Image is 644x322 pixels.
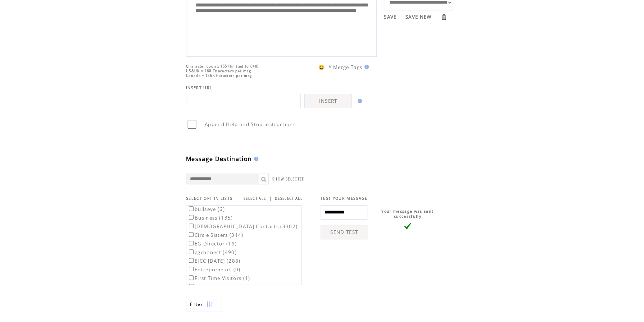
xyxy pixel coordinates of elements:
[328,64,362,70] span: * Merge Tags
[186,155,252,163] span: Message Destination
[318,64,325,70] span: 😀
[186,64,259,69] span: Character count: 155 (limited to 640)
[252,157,258,161] img: help.gif
[186,69,251,73] span: US&UK = 160 Characters per msg
[189,249,194,254] input: egconnect (490)
[189,275,194,280] input: First Time Visitors (1)
[187,266,241,273] label: Entrepreneurs (0)
[272,177,305,181] a: SHOW SELECTED
[189,224,194,228] input: [DEMOGRAPHIC_DATA] Contacts (3302)
[321,225,368,239] a: SEND TEST
[404,222,411,230] img: vLarge.png
[187,275,250,281] label: First Time Visitors (1)
[304,94,352,108] a: INSERT
[189,232,194,237] input: Circle Sisters (314)
[187,215,233,221] label: Business (135)
[321,196,368,201] span: TEST YOUR MESSAGE
[187,249,237,256] label: egconnect (490)
[275,196,303,201] a: DESELECT ALL
[269,195,272,202] span: |
[244,196,266,201] a: SELECT ALL
[440,14,447,20] input: Submit
[186,296,222,312] a: Filter
[186,73,252,78] span: Canada = 136 Characters per msg
[405,14,432,20] a: SAVE NEW
[186,196,232,201] span: SELECT OPT-IN LISTS
[190,301,203,307] span: Show filters
[362,65,369,69] img: help.gif
[186,85,212,90] span: INSERT URL
[187,206,225,212] label: bullseye (6)
[189,267,194,271] input: Entrepreneurs (0)
[381,209,434,219] span: Your message was sent successfully
[434,14,437,20] span: |
[189,206,194,211] input: bullseye (6)
[189,241,194,245] input: EG Director (19)
[189,215,194,220] input: Business (135)
[207,296,213,312] img: filters.png
[187,284,246,290] label: NB Scholarship (34)
[384,14,396,20] a: SAVE
[187,240,237,247] label: EG Director (19)
[355,99,362,103] img: help.gif
[189,284,194,289] input: NB Scholarship (34)
[189,258,194,263] input: EICC [DATE] (288)
[187,232,244,238] label: Circle Sisters (314)
[187,223,298,230] label: [DEMOGRAPHIC_DATA] Contacts (3302)
[187,258,241,264] label: EICC [DATE] (288)
[399,14,402,20] span: |
[205,121,296,128] span: Append Help and Stop instructions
